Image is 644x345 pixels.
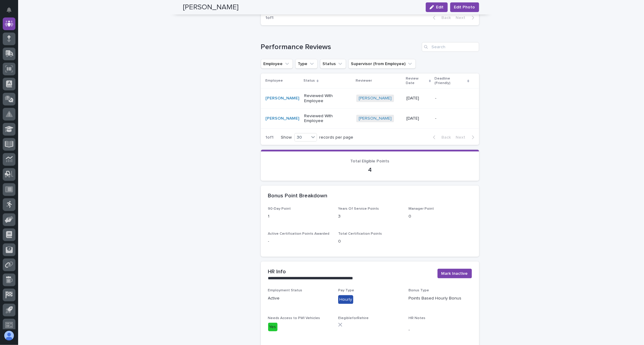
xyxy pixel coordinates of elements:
tr: [PERSON_NAME] Reviewed With Employee[PERSON_NAME] [DATE]-- [261,108,479,129]
p: 1 of 1 [261,11,279,25]
a: [PERSON_NAME] [359,116,392,121]
div: Yes [268,323,277,331]
span: Years Of Service Points [338,207,379,211]
p: Employee [266,77,283,84]
p: Review Date [406,75,428,86]
p: Deadline (Friendly) [434,75,466,86]
button: Next [453,135,479,140]
p: 1 [268,213,331,220]
h2: HR Info [268,269,286,275]
button: Edit Photo [450,2,479,12]
span: Bonus Type [409,289,429,292]
p: Reviewed With Employee [304,114,351,124]
span: Mark Inactive [441,271,468,277]
p: 1 of 1 [261,130,279,145]
p: Reviewer [356,77,372,84]
button: Notifications [3,4,15,16]
tr: [PERSON_NAME] Reviewed With Employee[PERSON_NAME] [DATE]-- [261,89,479,109]
span: Total Certification Points [338,232,382,236]
a: [PERSON_NAME] [359,96,392,101]
button: Next [453,15,479,20]
span: Edit Photo [454,4,475,10]
span: Employment Status [268,289,303,292]
div: Hourly [338,295,353,304]
span: Back [438,135,451,140]
button: Status [320,59,346,69]
a: [PERSON_NAME] [266,116,300,121]
p: 0 [338,238,401,245]
span: Edit [436,5,444,9]
p: Status [304,77,315,84]
a: [PERSON_NAME] [266,96,300,101]
button: Edit [426,2,448,12]
p: Reviewed With Employee [304,93,351,104]
p: - [435,115,437,121]
p: - [268,238,331,245]
p: - [409,327,472,333]
h2: [PERSON_NAME] [183,3,239,12]
span: Back [438,16,451,20]
button: Employee [261,59,293,69]
p: [DATE] [406,116,430,121]
button: users-avatar [3,329,15,342]
p: 4 [268,166,472,174]
span: ElegibleforRehire [338,316,369,320]
span: Next [456,135,469,140]
span: 90-Day Point [268,207,291,211]
p: Show [281,135,292,140]
input: Search [422,42,479,52]
p: records per page [319,135,354,140]
p: 3 [338,213,401,220]
h2: Bonus Point Breakdown [268,193,328,199]
span: HR Notes [409,316,425,320]
button: Supervisor (from Employee) [348,59,416,69]
button: Type [295,59,318,69]
span: Needs Access to PWI Vehicles [268,316,320,320]
span: Manager Point [409,207,434,211]
p: Points Based Hourly Bonus [409,295,472,302]
p: 0 [409,213,472,220]
p: - [435,95,437,101]
span: Pay Type [338,289,354,292]
h1: Performance Reviews [261,43,419,52]
button: Back [428,135,453,140]
p: Active [268,295,331,302]
span: Next [456,16,469,20]
div: Notifications [8,7,15,17]
div: 30 [295,134,309,141]
span: Active Certification Points Awarded [268,232,330,236]
span: Total Eligible Points [351,159,389,163]
button: Mark Inactive [437,269,472,278]
button: Back [428,15,453,20]
p: [DATE] [406,96,430,101]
